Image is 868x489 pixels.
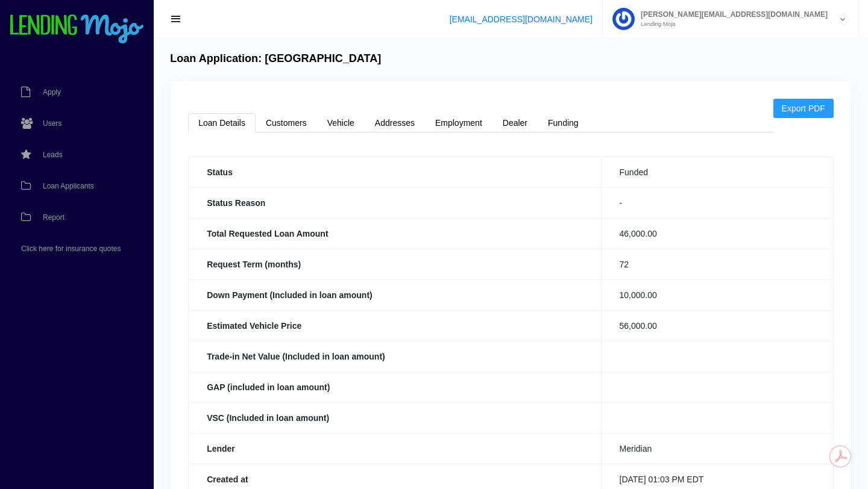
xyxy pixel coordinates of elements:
[43,182,94,190] span: Loan Applicants
[189,372,601,402] th: GAP (included in loan amount)
[189,310,601,341] th: Estimated Vehicle Price
[365,113,425,132] a: Addresses
[170,52,381,66] h4: Loan Application: [GEOGRAPHIC_DATA]
[189,341,601,372] th: Trade-in Net Value (Included in loan amount)
[189,218,601,249] th: Total Requested Loan Amount
[189,187,601,218] th: Status Reason
[43,214,64,221] span: Report
[450,14,593,24] a: [EMAIL_ADDRESS][DOMAIN_NAME]
[538,113,589,132] a: Funding
[9,14,145,45] img: logo-small.png
[317,113,365,132] a: Vehicle
[635,21,828,27] small: Lending Mojo
[189,249,601,279] th: Request Term (months)
[256,113,317,132] a: Customers
[601,249,833,279] td: 72
[189,433,601,464] th: Lender
[601,157,833,187] td: Funded
[43,120,61,127] span: Users
[425,113,492,132] a: Employment
[21,245,121,252] span: Click here for insurance quotes
[189,157,601,187] th: Status
[601,433,833,464] td: Meridian
[188,113,256,132] a: Loan Details
[601,187,833,218] td: -
[189,279,601,310] th: Down Payment (Included in loan amount)
[601,218,833,249] td: 46,000.00
[601,279,833,310] td: 10,000.00
[492,113,538,132] a: Dealer
[612,8,635,30] img: Profile image
[43,89,61,96] span: Apply
[601,310,833,341] td: 56,000.00
[43,151,63,158] span: Leads
[635,11,828,18] span: [PERSON_NAME][EMAIL_ADDRESS][DOMAIN_NAME]
[189,402,601,433] th: VSC (Included in loan amount)
[773,99,834,118] a: Export PDF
